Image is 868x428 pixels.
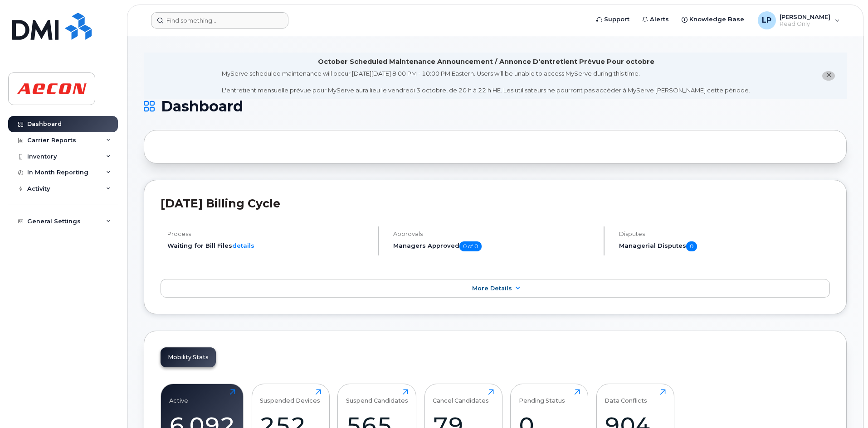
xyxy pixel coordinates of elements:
a: details [232,242,254,249]
button: close notification [822,71,835,81]
div: Pending Status [519,389,565,404]
h5: Managers Approved [393,241,596,251]
span: 0 of 0 [459,241,482,251]
h5: Managerial Disputes [619,241,830,251]
h2: [DATE] Billing Cycle [161,197,830,210]
div: Suspended Devices [260,389,320,404]
span: 0 [686,241,697,251]
div: Cancel Candidates [433,389,489,404]
h4: Approvals [393,231,596,237]
span: Dashboard [161,100,243,113]
h4: Disputes [619,231,830,237]
span: More Details [472,285,512,292]
div: Suspend Candidates [346,389,408,404]
div: October Scheduled Maintenance Announcement / Annonce D'entretient Prévue Pour octobre [318,57,654,67]
h4: Process [167,231,370,237]
div: MyServe scheduled maintenance will occur [DATE][DATE] 8:00 PM - 10:00 PM Eastern. Users will be u... [222,69,750,95]
div: Active [169,389,188,404]
div: Data Conflicts [605,389,647,404]
li: Waiting for Bill Files [167,241,370,250]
